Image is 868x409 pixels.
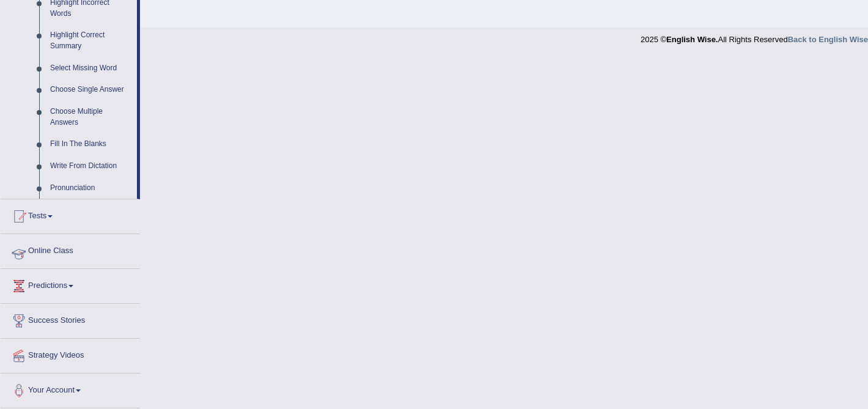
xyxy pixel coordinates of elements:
a: Your Account [1,374,140,404]
a: Write From Dictation [45,155,137,177]
a: Predictions [1,269,140,300]
a: Tests [1,199,140,230]
a: Online Class [1,234,140,265]
strong: English Wise. [666,35,718,44]
a: Select Missing Word [45,57,137,79]
a: Choose Single Answer [45,79,137,101]
a: Highlight Correct Summary [45,24,137,57]
a: Strategy Videos [1,339,140,369]
div: 2025 © All Rights Reserved [641,28,868,45]
a: Success Stories [1,304,140,334]
a: Back to English Wise [788,35,868,44]
a: Pronunciation [45,177,137,199]
a: Fill In The Blanks [45,133,137,155]
a: Choose Multiple Answers [45,101,137,133]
